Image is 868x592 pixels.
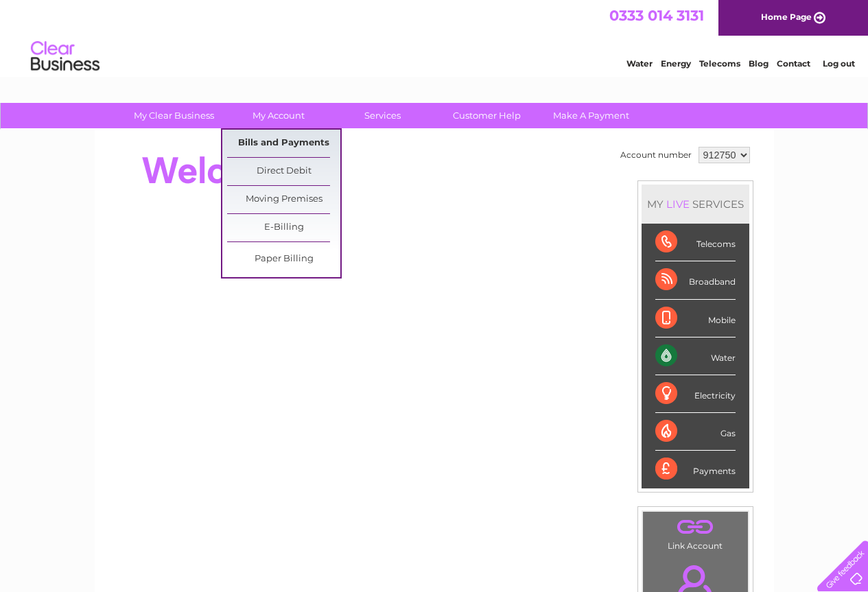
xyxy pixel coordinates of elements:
div: LIVE [664,198,692,211]
div: MY SERVICES [642,185,749,224]
td: Account number [617,143,695,167]
a: Customer Help [430,103,543,128]
a: Moving Premises [227,186,340,213]
div: Telecoms [655,224,736,261]
a: Contact [777,58,810,69]
div: Clear Business is a trading name of Verastar Limited (registered in [GEOGRAPHIC_DATA] No. 3667643... [110,8,759,67]
a: Make A Payment [535,103,648,128]
div: Water [655,338,736,375]
img: logo.png [30,36,100,78]
a: Paper Billing [227,246,340,273]
div: Mobile [655,300,736,338]
div: Payments [655,451,736,488]
div: Gas [655,413,736,451]
a: My Clear Business [117,103,231,128]
a: 0333 014 3131 [609,7,704,24]
td: Link Account [642,511,749,554]
a: Log out [823,58,855,69]
a: My Account [222,103,335,128]
a: Blog [749,58,769,69]
a: Telecoms [699,58,740,69]
a: Bills and Payments [227,130,340,157]
a: E-Billing [227,214,340,241]
div: Broadband [655,261,736,299]
a: Energy [661,58,691,69]
div: Electricity [655,375,736,413]
a: Water [626,58,653,69]
a: . [646,515,744,539]
a: Direct Debit [227,158,340,185]
a: Services [326,103,439,128]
